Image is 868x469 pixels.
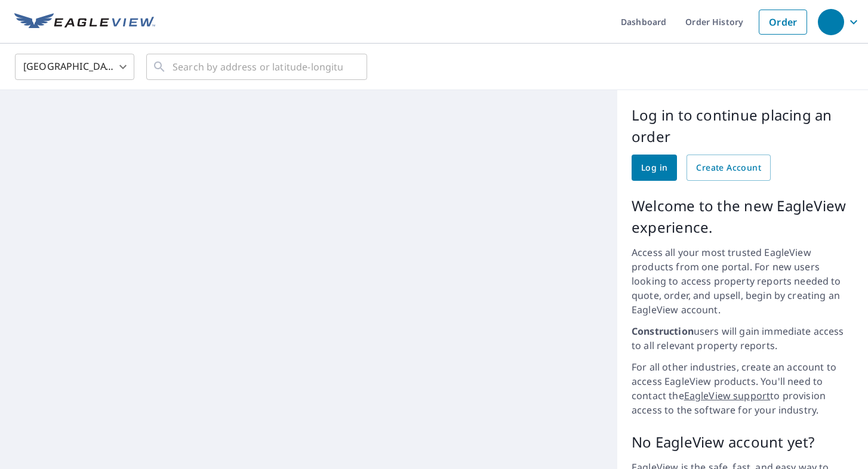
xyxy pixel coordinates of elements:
a: Order [759,10,807,35]
p: For all other industries, create an account to access EagleView products. You'll need to contact ... [632,360,854,417]
p: Welcome to the new EagleView experience. [632,195,854,238]
strong: Construction [632,325,694,338]
div: [GEOGRAPHIC_DATA] [15,50,134,84]
a: EagleView support [684,389,771,402]
span: Log in [641,161,667,175]
p: users will gain immediate access to all relevant property reports. [632,324,854,353]
a: Log in [632,155,677,181]
img: EV Logo [14,13,155,31]
span: Create Account [696,161,761,175]
p: Log in to continue placing an order [632,104,854,147]
a: Create Account [687,155,771,181]
input: Search by address or latitude-longitude [173,50,343,84]
p: No EagleView account yet? [632,431,854,453]
p: Access all your most trusted EagleView products from one portal. For new users looking to access ... [632,245,854,317]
